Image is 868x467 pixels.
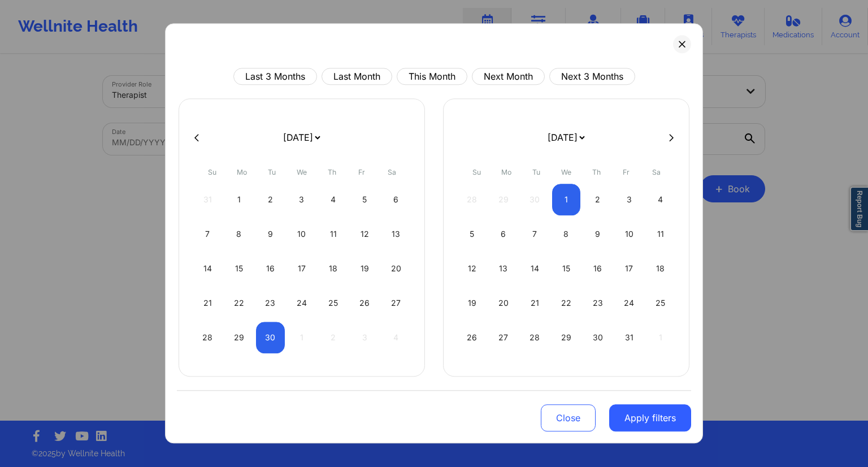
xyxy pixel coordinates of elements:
abbr: Monday [237,168,247,176]
div: Tue Sep 09 2025 [256,218,285,250]
div: Mon Oct 13 2025 [489,253,518,284]
div: Sat Sep 20 2025 [381,253,410,284]
button: Apply filters [609,404,691,431]
abbr: Friday [623,168,630,176]
div: Sat Sep 27 2025 [381,287,410,319]
div: Sat Oct 25 2025 [646,287,675,319]
div: Wed Oct 08 2025 [552,218,581,250]
div: Fri Sep 19 2025 [350,253,379,284]
div: Thu Oct 30 2025 [583,322,612,353]
button: Last Month [322,68,392,85]
abbr: Thursday [328,168,336,176]
div: Wed Sep 10 2025 [288,218,316,250]
abbr: Tuesday [268,168,276,176]
div: Sat Oct 11 2025 [646,218,675,250]
div: Fri Oct 17 2025 [615,253,644,284]
button: Next Month [472,68,545,85]
div: Tue Oct 28 2025 [520,322,549,353]
abbr: Friday [358,168,365,176]
div: Thu Sep 25 2025 [319,287,348,319]
div: Fri Sep 26 2025 [350,287,379,319]
button: This Month [397,68,467,85]
div: Wed Oct 15 2025 [552,253,581,284]
div: Sun Sep 21 2025 [193,287,222,319]
div: Tue Oct 21 2025 [520,287,549,319]
div: Tue Sep 30 2025 [256,322,285,353]
abbr: Monday [501,168,511,176]
div: Mon Sep 29 2025 [225,322,254,353]
div: Wed Oct 01 2025 [552,184,581,215]
div: Sat Sep 06 2025 [381,184,410,215]
div: Mon Sep 22 2025 [225,287,254,319]
button: Next 3 Months [549,68,635,85]
div: Sun Oct 12 2025 [458,253,487,284]
button: Last 3 Months [233,68,317,85]
div: Sun Oct 26 2025 [458,322,487,353]
div: Fri Oct 24 2025 [615,287,644,319]
div: Mon Sep 01 2025 [225,184,254,215]
abbr: Wednesday [297,168,307,176]
div: Wed Oct 29 2025 [552,322,581,353]
div: Sat Oct 18 2025 [646,253,675,284]
div: Mon Oct 27 2025 [489,322,518,353]
div: Sun Sep 14 2025 [193,253,222,284]
abbr: Saturday [388,168,396,176]
abbr: Thursday [592,168,601,176]
div: Thu Sep 04 2025 [319,184,348,215]
div: Thu Sep 11 2025 [319,218,348,250]
div: Tue Sep 23 2025 [256,287,285,319]
div: Wed Sep 17 2025 [288,253,316,284]
div: Mon Sep 08 2025 [225,218,254,250]
div: Tue Sep 16 2025 [256,253,285,284]
div: Fri Sep 12 2025 [350,218,379,250]
abbr: Sunday [208,168,216,176]
div: Sun Oct 19 2025 [458,287,487,319]
div: Thu Sep 18 2025 [319,253,348,284]
button: Close [541,404,596,431]
div: Fri Oct 03 2025 [615,184,644,215]
div: Mon Oct 06 2025 [489,218,518,250]
div: Fri Oct 31 2025 [615,322,644,353]
div: Thu Oct 09 2025 [583,218,612,250]
div: Tue Oct 07 2025 [520,218,549,250]
div: Wed Sep 24 2025 [288,287,316,319]
div: Fri Sep 05 2025 [350,184,379,215]
abbr: Wednesday [561,168,571,176]
div: Sun Sep 07 2025 [193,218,222,250]
div: Sun Oct 05 2025 [458,218,487,250]
div: Tue Oct 14 2025 [520,253,549,284]
div: Thu Oct 16 2025 [583,253,612,284]
div: Tue Sep 02 2025 [256,184,285,215]
div: Fri Oct 10 2025 [615,218,644,250]
div: Wed Oct 22 2025 [552,287,581,319]
div: Thu Oct 02 2025 [583,184,612,215]
div: Mon Oct 20 2025 [489,287,518,319]
abbr: Saturday [652,168,661,176]
abbr: Tuesday [532,168,540,176]
div: Sun Sep 28 2025 [193,322,222,353]
div: Mon Sep 15 2025 [225,253,254,284]
div: Sat Sep 13 2025 [381,218,410,250]
abbr: Sunday [472,168,481,176]
div: Thu Oct 23 2025 [583,287,612,319]
div: Sat Oct 04 2025 [646,184,675,215]
div: Wed Sep 03 2025 [288,184,316,215]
